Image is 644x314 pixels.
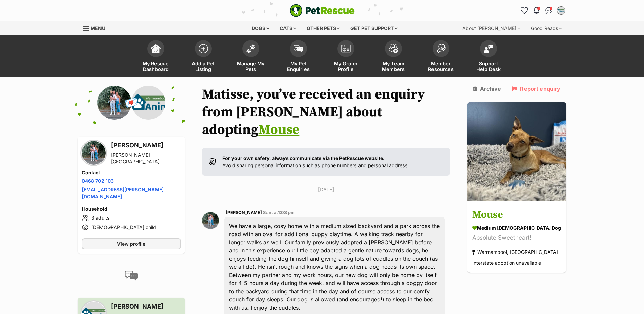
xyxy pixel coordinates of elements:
[180,37,227,77] a: Add a Pet Listing
[236,60,266,72] span: Manage My Pets
[426,60,456,72] span: Member Resources
[226,210,262,215] span: [PERSON_NAME]
[467,102,566,201] img: Mouse
[247,21,274,35] div: Dogs
[558,7,565,14] img: Matisse profile pic
[199,44,208,53] img: add-pet-listing-icon-0afa8454b4691262ce3f59096e99ab1cd57d4a30225e0717b998d2c9b9846f56.svg
[531,5,542,16] button: Notifications
[82,141,106,165] img: Alannah Draper profile pic
[472,260,541,266] span: Interstate adoption unavailable
[545,7,552,14] img: chat-41dd97257d64d25036548639549fe6c8038ab92f7586957e7f3b1b290dea8141.svg
[346,21,402,35] div: Get pet support
[370,37,417,77] a: My Team Members
[484,45,493,53] img: help-desk-icon-fdf02630f3aa405de69fd3d07c3f3aa587a6932b1a1747fa1d2bba05be0121f9.svg
[202,86,450,139] h1: Matisse, you’ve received an enquiry from [PERSON_NAME] about adopting
[82,187,164,199] a: [EMAIL_ADDRESS][PERSON_NAME][DOMAIN_NAME]
[519,5,567,16] ul: Account quick links
[141,60,171,72] span: My Rescue Dashboard
[473,60,504,72] span: Support Help Desk
[473,86,501,92] a: Archive
[111,141,181,150] h3: [PERSON_NAME]
[275,21,301,35] div: Cats
[472,248,558,257] div: Warrnambool, [GEOGRAPHIC_DATA]
[322,37,370,77] a: My Group Profile
[331,60,361,72] span: My Group Profile
[82,223,181,231] li: [DEMOGRAPHIC_DATA] child
[465,37,512,77] a: Support Help Desk
[117,240,145,247] span: View profile
[278,210,295,215] span: 1:03 pm
[82,178,114,184] a: 0468 702 103
[389,44,398,53] img: team-members-icon-5396bd8760b3fe7c0b43da4ab00e1e3bb1a5d9ba89233759b79545d2d3fc5d0d.svg
[512,86,560,92] a: Report enquiry
[458,21,525,35] div: About [PERSON_NAME]
[467,203,566,273] a: Mouse medium [DEMOGRAPHIC_DATA] Dog Absolute Sweetheart! Warrnambool, [GEOGRAPHIC_DATA] Interstat...
[472,233,561,243] div: Absolute Sweetheart!
[222,155,409,169] p: Avoid sharing personal information such as phone numbers and personal address.
[378,60,409,72] span: My Team Members
[227,37,275,77] a: Manage My Pets
[283,60,314,72] span: My Pet Enquiries
[263,210,295,215] span: Sent at
[556,5,567,16] button: My account
[294,45,303,52] img: pet-enquiries-icon-7e3ad2cf08bfb03b45e93fb7055b45f3efa6380592205ae92323e6603595dc1f.svg
[519,5,530,16] a: Favourites
[246,44,256,53] img: manage-my-pets-icon-02211641906a0b7f246fdf0571729dbe1e7629f14944591b6c1af311fb30b64b.svg
[544,5,554,16] a: Conversations
[290,4,355,17] a: PetRescue
[82,206,181,212] h4: Household
[151,44,161,53] img: dashboard-icon-eb2f2d2d3e046f16d808141f083e7271f6b2e854fb5c12c21221c1fb7104beca.svg
[534,7,539,14] img: notifications-46538b983faf8c2785f20acdc204bb7945ddae34d4c08c2a6579f10ce5e182be.svg
[290,4,355,17] img: logo-e224e6f780fb5917bec1dbf3a21bbac754714ae5b6737aabdf751b685950b380.svg
[82,238,181,249] a: View profile
[82,169,181,176] h4: Contact
[417,37,465,77] a: Member Resources
[202,212,219,229] img: Alannah Draper profile pic
[472,225,561,232] div: medium [DEMOGRAPHIC_DATA] Dog
[132,37,180,77] a: My Rescue Dashboard
[188,60,219,72] span: Add a Pet Listing
[275,37,322,77] a: My Pet Enquiries
[111,152,181,165] div: [PERSON_NAME][GEOGRAPHIC_DATA]
[111,302,181,311] h3: [PERSON_NAME]
[202,186,450,193] p: [DATE]
[302,21,345,35] div: Other pets
[472,208,561,223] h3: Mouse
[341,45,351,53] img: group-profile-icon-3fa3cf56718a62981997c0bc7e787c4b2cf8bcc04b72c1350f741eb67cf2f40e.svg
[258,121,299,138] a: Mouse
[82,214,181,222] li: 3 adults
[222,155,385,161] strong: For your own safety, always communicate via the PetRescue website.
[526,21,567,35] div: Good Reads
[124,95,139,110] span: 💌
[125,271,138,281] img: conversation-icon-4a6f8262b818ee0b60e3300018af0b2d0b884aa5de6e9bcb8d3d4eeb1a70a7c4.svg
[97,86,131,120] img: Alannah Draper profile pic
[83,21,110,34] a: Menu
[436,44,446,53] img: member-resources-icon-8e73f808a243e03378d46382f2149f9095a855e16c252ad45f914b54edf8863c.svg
[131,86,165,120] img: Warrnambool Animal Shelter profile pic
[91,25,105,31] span: Menu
